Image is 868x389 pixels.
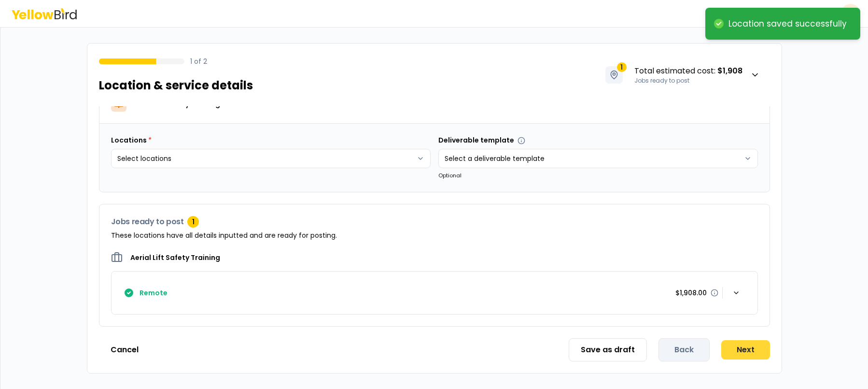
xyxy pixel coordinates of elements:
div: Aerial Lift Safety Training [99,123,770,192]
span: Total estimated cost : [634,65,742,77]
h4: Remote [140,288,168,298]
span: Select a deliverable template [445,154,545,163]
button: 1Total estimated cost: $1,908Jobs ready to post [595,55,770,95]
div: 1 [187,216,199,228]
h2: Aerial Lift Safety Training [130,253,220,262]
button: Remote$1,908.00 [112,272,757,314]
small: Optional [438,172,462,179]
label: Locations [111,135,152,145]
h1: Location & service details [99,78,253,93]
button: Select locations [111,149,431,168]
span: Jobs ready to post [634,77,689,85]
button: Next [721,340,770,360]
button: Select a deliverable template [438,149,758,168]
p: 1 of 2 [190,57,207,66]
span: Select locations [117,154,171,163]
label: Deliverable template [438,135,525,145]
p: These locations have all details inputted and are ready for posting. [111,231,758,240]
span: AR [841,4,860,23]
p: $1,908.00 [675,288,707,298]
button: Save as draft [569,338,647,361]
h3: Jobs ready to post [111,216,758,228]
button: Cancel [99,340,150,360]
div: Location saved successfully [728,18,847,29]
strong: $1,908 [717,65,742,76]
span: 1 [617,62,627,72]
